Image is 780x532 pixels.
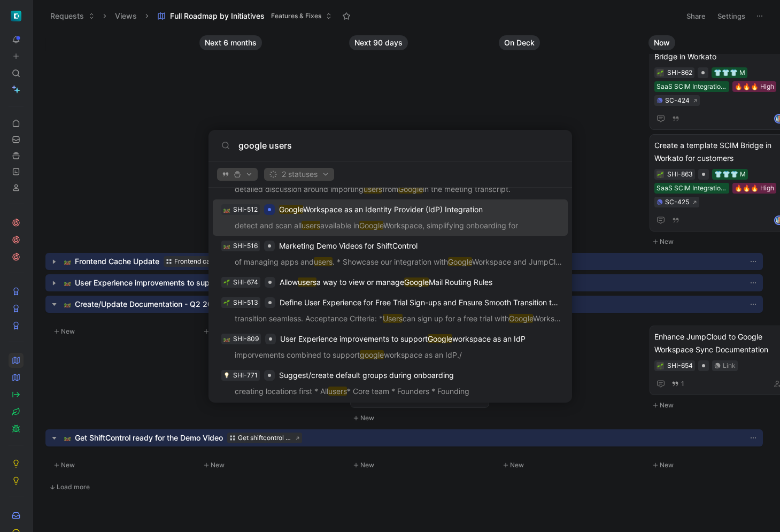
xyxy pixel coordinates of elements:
[223,336,230,342] img: 🛤️
[216,219,565,235] p: detect and scan all available in Workspace, simplifying onboarding for
[216,349,565,365] p: imporvements combined to support workspace as an IdP./
[223,206,230,213] img: 🛤️
[216,256,565,272] p: of managing apps and . * Showcase our integration with Workspace and JumpCloud, emphasizing
[216,183,565,199] p: detailed discussion around importing from in the meeting transcript.
[279,241,418,250] span: Marketing Demo Videos for ShiftControl
[298,277,316,287] mark: users
[216,385,565,401] p: creating locations first * All * Core team * Founders * Founding
[359,221,383,230] mark: Google
[213,272,568,292] a: 🌱SHI-674Allowusersa way to view or manageGoogleMail Routing Rules
[314,257,333,266] mark: users
[328,387,347,396] mark: users
[448,257,472,266] mark: Google
[279,371,454,380] span: Suggest/create default groups during onboarding
[223,279,230,286] img: 🌱
[280,298,623,307] span: Define User Experience for Free Trial Sign-ups and Ensure Smooth Transition to Paid Subscriptions
[264,168,334,181] button: 2 statuses
[233,277,258,288] div: SHI-674
[398,184,423,194] mark: Google
[302,221,320,230] mark: users
[279,205,303,214] mark: Google
[216,312,565,328] p: transition seamless. Acceptance Criteria: * can sign up for a free trial with Workspace credentia...
[223,299,230,306] img: 🌱
[213,365,568,402] a: 💡SHI-771Suggest/create default groups during onboardingcreating locations first * Allusers* Core ...
[213,292,568,329] a: 🌱SHI-513Define User Experience for Free Trial Sign-ups and Ensure Smooth Transition to Paid Subsc...
[213,236,568,272] a: 🛤️SHI-516Marketing Demo Videos for ShiftControlof managing apps andusers. * Showcase our integrat...
[360,350,384,359] mark: google
[383,314,403,323] mark: Users
[213,329,568,365] a: 🛤️SHI-809User Experience improvements to supportGoogleworkspace as an IdPimporvements combined to...
[280,276,492,289] p: Allow a way to view or manage Mail Routing Rules
[269,168,329,181] span: 2 statuses
[223,243,230,249] img: 🛤️
[509,314,533,323] mark: Google
[233,204,258,215] div: SHI-512
[280,333,526,345] p: User Experience improvements to support workspace as an IdP
[238,139,559,152] input: Type a command or search anything
[364,184,382,194] mark: users
[213,199,568,236] a: 🛤️SHI-512GoogleWorkspace as an Identity Provider (IdP) Integrationdetect and scan allusersavailab...
[404,277,429,287] mark: Google
[233,297,258,308] div: SHI-513
[233,241,258,251] div: SHI-516
[223,372,230,379] img: 💡
[428,334,452,343] mark: Google
[213,402,568,438] a: 💡SHI-147Guide to Onboarding with ShiftControlemployee using > ShiftControl’ BetweenGoogleApps, Ju...
[279,203,483,216] p: Workspace as an Identity Provider (IdP) Integration
[233,334,259,344] div: SHI-809
[233,370,258,381] div: SHI-771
